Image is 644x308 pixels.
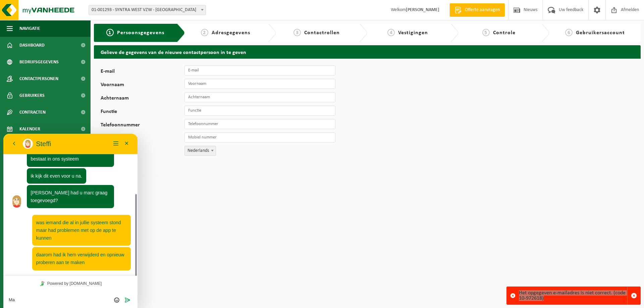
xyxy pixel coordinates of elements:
span: Navigatie [19,20,40,37]
span: 1 [106,29,114,36]
input: Achternaam [184,92,335,102]
label: Achternaam [101,96,184,102]
img: Tawky_16x16.svg [37,147,41,152]
span: Vestigingen [398,30,428,36]
button: Verzenden [119,163,129,170]
span: Contracten [19,104,46,121]
span: Bedrijfsgegevens [19,54,59,70]
input: Mobiel nummer [184,132,335,142]
span: Nederlands [184,146,216,156]
span: 5 [482,29,490,36]
span: Gebruikersaccount [576,30,625,36]
input: Functie [184,106,335,116]
span: Contactrollen [304,30,340,36]
input: Telefoonnummer [184,119,335,129]
span: 3 [293,29,301,36]
span: 6 [565,29,573,36]
label: Functie [101,109,184,116]
span: Gebruikers [19,87,45,104]
iframe: chat widget [3,134,138,308]
span: Kalender [19,121,40,137]
span: 4 [387,29,395,36]
span: 2 [201,29,208,36]
a: Offerte aanvragen [449,3,505,17]
a: Powered by [DOMAIN_NAME] [34,145,101,154]
button: Emoji invoeren [108,163,118,170]
label: Taal [101,149,184,156]
div: Het opgegeven e-mailadres is niet correct. (code 10-972618) [519,287,627,304]
label: Voornaam [101,82,184,89]
label: E-mail [101,69,184,75]
input: Voornaam [184,79,335,89]
span: 01-001293 - SYNTRA WEST VZW - SINT-MICHIELS [89,5,206,15]
span: Adresgegevens [212,30,250,36]
span: Offerte aanvragen [463,7,501,13]
span: Contactpersonen [19,70,58,87]
span: Controle [493,30,516,36]
input: E-mail [184,65,335,75]
strong: [PERSON_NAME] [406,7,439,12]
label: Mobiel nummer [101,136,184,142]
h2: Gelieve de gegevens van de nieuwe contactpersoon in te geven [94,45,641,58]
div: Group of buttons [108,163,118,170]
span: Persoonsgegevens [117,30,164,36]
span: Nederlands [185,146,216,156]
span: 01-001293 - SYNTRA WEST VZW - SINT-MICHIELS [89,5,206,15]
span: Dashboard [19,37,45,54]
label: Telefoonnummer [101,122,184,129]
